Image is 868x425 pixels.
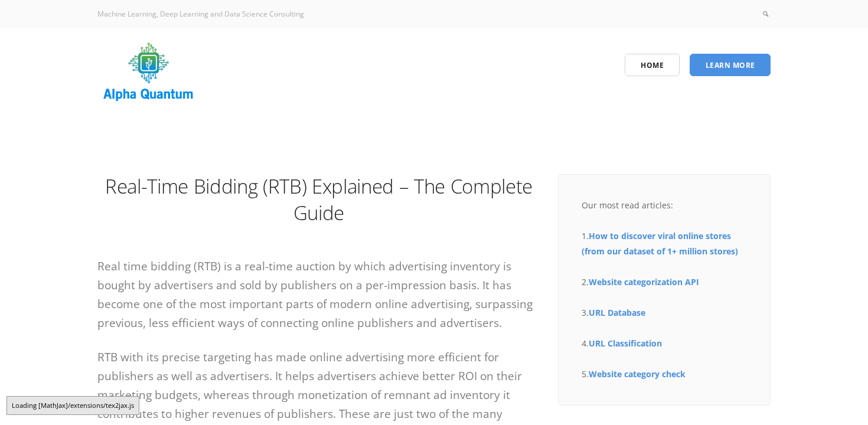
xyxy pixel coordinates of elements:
h1: Real-Time Bidding (RTB) Explained – The Complete Guide [97,173,540,226]
p: Real time bidding (RTB) is a real-time auction by which advertising inventory is bought by advert... [97,257,540,332]
span: Learn More [706,60,755,70]
a: Website category check [589,368,686,380]
a: URL Classification [589,338,662,349]
a: Website categorization API [589,276,699,287]
a: Home [625,54,680,76]
a: URL Database [589,307,645,318]
img: logo [97,38,200,106]
a: Learn More [690,54,771,76]
div: Our most read articles: 1. 2. 3. 4. 5. [582,198,747,382]
span: Home [641,60,664,70]
div: Loading [MathJax]/extensions/tex2jax.js [6,396,139,415]
a: How to discover viral online stores (from our dataset of 1+ million stores) [582,230,738,257]
span: Machine Learning, Deep Learning and Data Science Consulting [97,9,304,19]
